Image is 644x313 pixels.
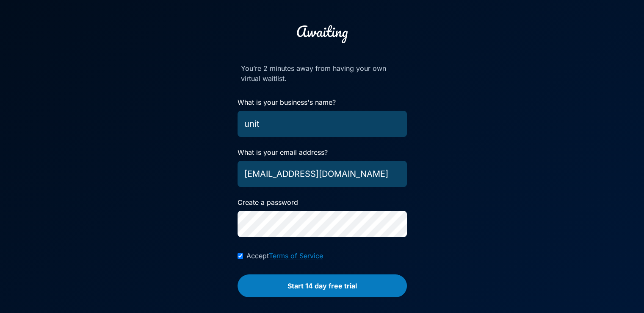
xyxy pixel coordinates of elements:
label: What is your email address? [238,147,407,157]
button: Start 14 day free trial [238,274,407,297]
p: You’re 2 minutes away from having your own virtual waitlist. [238,63,407,84]
a: Terms of Service [269,251,323,261]
label: What is your business's name? [238,97,407,107]
input: AcceptTerms of Service [238,253,243,259]
label: Create a password [238,197,407,207]
span: Accept [246,251,269,261]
